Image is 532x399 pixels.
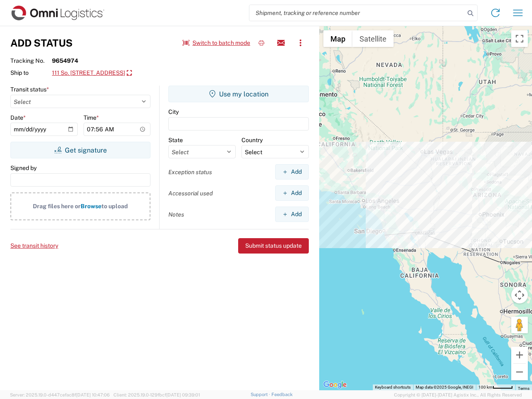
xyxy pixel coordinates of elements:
label: Exception status [168,168,212,176]
span: Map data ©2025 Google, INEGI [416,385,473,389]
span: Browse [81,203,101,209]
button: Add [275,185,309,201]
label: State [168,136,183,144]
button: Map camera controls [511,287,528,303]
button: Get signature [10,142,150,158]
a: Terms [518,386,530,391]
span: Copyright © [DATE]-[DATE] Agistix Inc., All Rights Reserved [394,391,522,399]
label: Notes [168,211,184,218]
span: [DATE] 10:47:06 [76,392,110,397]
button: See transit history [10,239,58,253]
h3: Add Status [10,37,73,49]
button: Zoom in [511,347,528,363]
input: Shipment, tracking or reference number [249,5,465,21]
a: Open this area in Google Maps (opens a new window) [321,379,349,390]
button: Keyboard shortcuts [375,384,411,390]
span: [DATE] 09:39:01 [166,392,200,397]
button: Add [275,207,309,222]
button: Submit status update [238,238,309,254]
label: City [168,108,179,116]
label: Date [10,114,26,121]
button: Drag Pegman onto the map to open Street View [511,317,528,333]
button: Show street map [323,30,352,47]
a: Support [251,392,271,397]
label: Country [241,136,263,144]
strong: 9654974 [52,57,78,64]
a: Feedback [271,392,293,397]
span: to upload [101,203,128,209]
label: Accessorial used [168,190,213,197]
label: Transit status [10,86,49,93]
span: Drag files here or [33,203,81,209]
a: 111 So. [STREET_ADDRESS] [52,66,132,80]
button: Add [275,164,309,180]
button: Map Scale: 100 km per 45 pixels [476,384,515,390]
span: 100 km [478,385,493,389]
label: Time [84,114,99,121]
button: Show satellite imagery [352,30,394,47]
button: Toggle fullscreen view [511,30,528,47]
span: Ship to [10,69,52,76]
span: Client: 2025.19.0-129fbcf [113,392,200,397]
button: Zoom out [511,364,528,380]
span: Tracking No. [10,57,52,64]
span: Server: 2025.19.0-d447cefac8f [10,392,110,397]
button: Use my location [168,86,309,102]
label: Signed by [10,164,37,172]
button: Switch to batch mode [182,36,250,50]
img: Google [321,379,349,390]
